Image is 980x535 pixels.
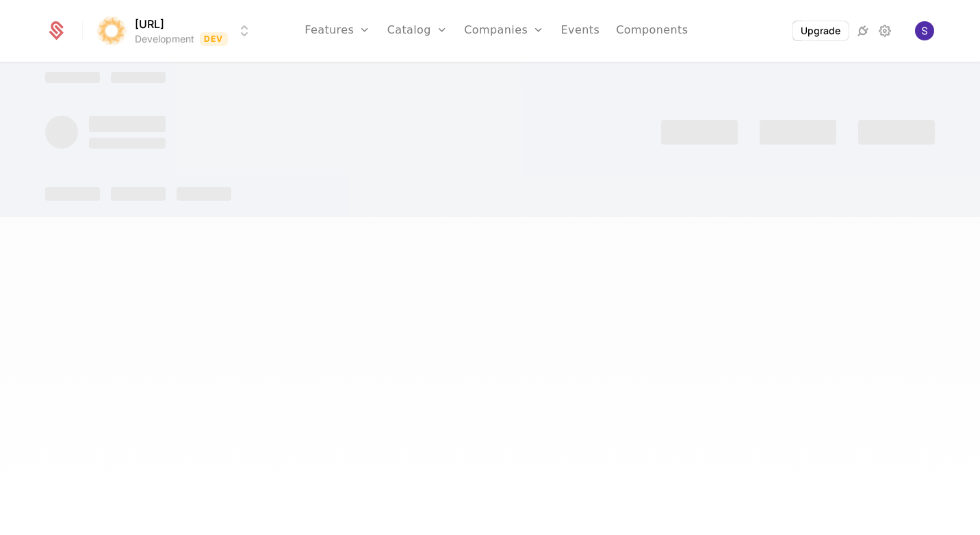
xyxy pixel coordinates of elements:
button: Upgrade [792,21,849,40]
img: Surya Prakash [915,21,934,40]
button: Select environment [99,16,253,46]
a: Integrations [855,23,871,39]
button: Open user button [915,21,934,40]
div: Development [135,32,194,46]
span: Dev [200,32,228,46]
span: [URL] [135,16,164,32]
a: Settings [877,23,893,39]
img: surya.ai [95,14,128,47]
